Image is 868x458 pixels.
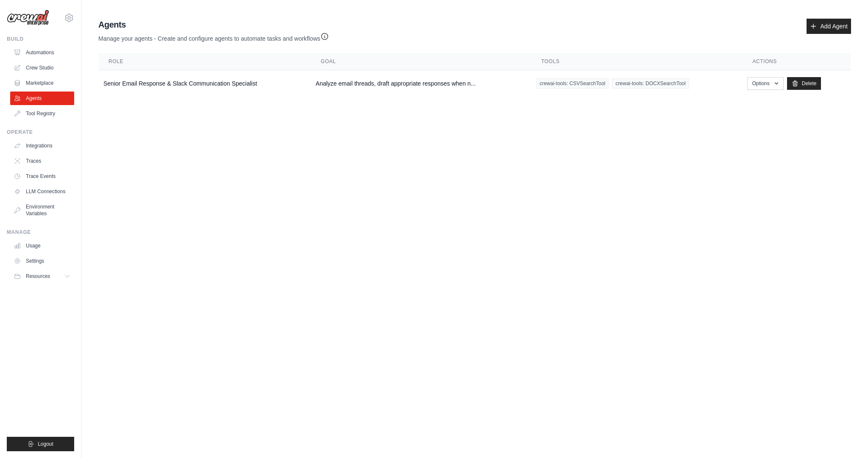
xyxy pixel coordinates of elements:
[311,70,531,97] td: Analyze email threads, draft appropriate responses when n...
[612,78,689,89] span: crewai-tools: DOCXSearchTool
[10,185,74,198] a: LLM Connections
[98,53,311,70] th: Role
[531,53,743,70] th: Tools
[10,239,74,253] a: Usage
[10,169,74,183] a: Trace Events
[807,19,851,34] a: Add Agent
[10,269,74,283] button: Resources
[10,76,74,90] a: Marketplace
[311,53,531,70] th: Goal
[10,92,74,105] a: Agents
[7,437,74,451] button: Logout
[7,10,49,26] img: Logo
[10,154,74,168] a: Traces
[98,31,329,43] p: Manage your agents - Create and configure agents to automate tasks and workflows
[98,70,311,97] td: Senior Email Response & Slack Communication Specialist
[10,139,74,153] a: Integrations
[10,107,74,120] a: Tool Registry
[7,36,74,42] div: Build
[10,254,74,268] a: Settings
[747,77,783,90] button: Options
[10,200,74,220] a: Environment Variables
[7,229,74,236] div: Manage
[26,273,50,280] span: Resources
[10,61,74,75] a: Crew Studio
[536,78,609,89] span: crewai-tools: CSVSearchTool
[98,19,329,31] h2: Agents
[7,129,74,136] div: Operate
[38,441,53,447] span: Logout
[742,53,851,70] th: Actions
[787,77,821,90] a: Delete
[10,46,74,59] a: Automations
